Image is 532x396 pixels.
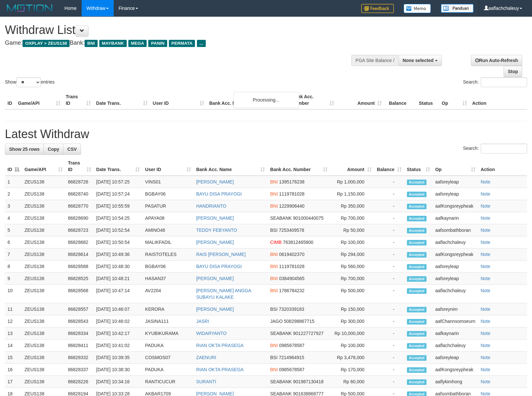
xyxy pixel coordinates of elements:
a: Note [481,288,491,293]
a: Note [481,179,491,184]
td: ZEUS138 [22,224,65,236]
td: 8 [5,261,22,273]
td: aafsreynim [433,303,478,315]
td: [DATE] 10:38:30 [94,364,143,376]
td: Rp 60,000 [330,376,374,388]
td: 15 [5,352,22,364]
td: Rp 10,000,000 [330,327,374,340]
span: Copy 1786784232 to clipboard [279,288,305,293]
td: [DATE] 10:54:25 [94,212,143,224]
span: BSI [270,228,278,233]
h1: Latest Withdraw [5,128,527,141]
td: 10 [5,285,22,303]
td: PADUKA [142,340,193,352]
td: 5 [5,224,22,236]
td: 6 [5,236,22,248]
td: 11 [5,303,22,315]
td: ZEUS138 [22,285,65,303]
td: aaflykimhong [433,376,478,388]
td: VINS01 [142,176,193,188]
span: Accepted [407,307,427,312]
td: - [374,188,404,200]
td: Rp 560,000 [330,261,374,273]
span: Show 25 rows [9,147,40,152]
td: 86828332 [65,352,94,364]
td: ZEUS138 [22,212,65,224]
td: Rp 100,000 [330,340,374,352]
th: Amount: activate to sort column ascending [330,157,374,176]
a: Note [481,264,491,269]
th: ID [5,91,15,109]
td: PADUKA [142,364,193,376]
a: Note [481,228,491,233]
td: 86828557 [65,303,94,315]
td: [DATE] 10:48:21 [94,273,143,285]
td: ZEUS138 [22,236,65,248]
span: Accepted [407,252,427,258]
td: 17 [5,376,22,388]
th: Action [478,157,527,176]
td: aafsreyleap [433,188,478,200]
td: 86828568 [65,285,94,303]
span: BNI [270,367,278,372]
td: [DATE] 10:48:30 [94,261,143,273]
img: MOTION_logo.png [5,3,55,13]
button: None selected [398,55,442,66]
td: 13 [5,327,22,340]
a: Show 25 rows [5,144,44,155]
span: MAYBANK [99,40,127,47]
span: JAGO [270,319,282,324]
td: Rp 300,000 [330,315,374,327]
td: 86828543 [65,315,94,327]
a: [PERSON_NAME] [196,215,234,221]
input: Search: [481,144,527,153]
td: ZEUS138 [22,261,65,273]
td: [DATE] 10:55:59 [94,200,143,212]
img: Button%20Memo.svg [404,4,431,13]
td: 1 [5,176,22,188]
td: [DATE] 10:46:02 [94,315,143,327]
td: - [374,364,404,376]
label: Search: [463,77,527,87]
span: Copy 1229906440 to clipboard [279,203,305,209]
h1: Withdraw List [5,24,348,37]
a: [PERSON_NAME] ANGGA SUBAYU KALAKE [196,288,251,300]
div: PGA Site Balance / [351,55,398,66]
td: Rp 1,150,000 [330,188,374,200]
td: [DATE] 10:46:07 [94,303,143,315]
td: - [374,340,404,352]
span: CSV [67,147,77,152]
td: - [374,327,404,340]
a: CSV [63,144,81,155]
th: Action [470,91,527,109]
span: Accepted [407,355,427,361]
td: [DATE] 10:41:02 [94,340,143,352]
img: Feedback.jpg [361,4,394,13]
span: Copy 763812465800 to clipboard [283,240,313,245]
span: CIMB [270,240,282,245]
span: Copy 901987130418 to clipboard [293,379,323,384]
td: ZEUS138 [22,188,65,200]
th: Game/API [15,91,63,109]
td: Rp 700,000 [330,273,374,285]
td: MALIKFADIL [142,236,193,248]
a: Note [481,276,491,281]
th: User ID: activate to sort column ascending [142,157,193,176]
a: ZAENURI [196,355,216,360]
td: Rp 700,000 [330,212,374,224]
th: Status [416,91,439,109]
a: BAYU DISA PRAYOGI [196,264,242,269]
a: Run Auto-Refresh [471,55,522,66]
span: SEABANK [270,215,292,221]
td: 86828690 [65,212,94,224]
th: Bank Acc. Name [207,91,289,109]
span: Accepted [407,331,427,337]
span: SEABANK [270,331,292,336]
span: Accepted [407,319,427,325]
th: Status: activate to sort column ascending [404,157,433,176]
td: - [374,261,404,273]
td: HASAN37 [142,273,193,285]
td: ZEUS138 [22,352,65,364]
td: 86828770 [65,200,94,212]
td: 7 [5,248,22,261]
